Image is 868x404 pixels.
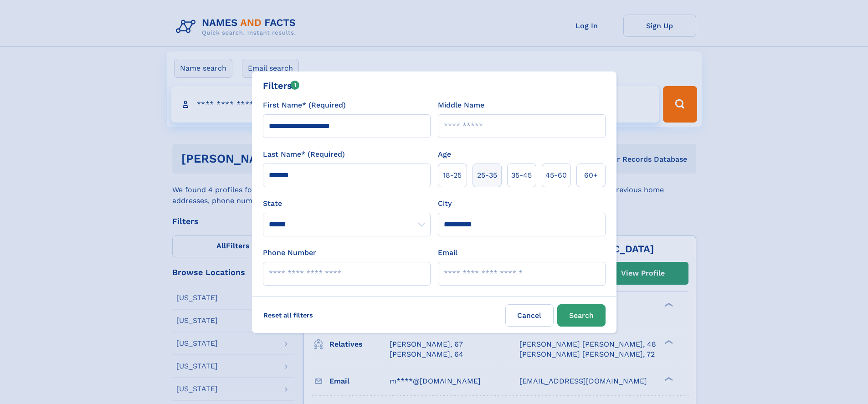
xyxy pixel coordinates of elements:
span: 35‑45 [511,170,532,181]
button: Search [557,304,606,327]
span: 45‑60 [545,170,567,181]
label: Email [438,247,457,258]
label: Age [438,149,451,160]
div: Filters [263,79,300,92]
label: First Name* (Required) [263,100,346,111]
label: State [263,198,431,209]
label: Phone Number [263,247,316,258]
span: 25‑35 [477,170,497,181]
label: Middle Name [438,100,484,111]
label: City [438,198,452,209]
label: Last Name* (Required) [263,149,345,160]
label: Reset all filters [257,304,319,326]
label: Cancel [505,304,554,327]
span: 60+ [584,170,598,181]
span: 18‑25 [443,170,462,181]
